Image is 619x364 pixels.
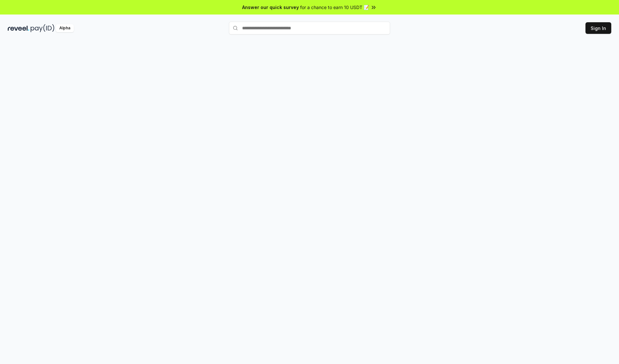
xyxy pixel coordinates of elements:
img: reveel_dark [8,24,29,32]
span: Answer our quick survey [242,4,299,11]
span: for a chance to earn 10 USDT 📝 [300,4,369,11]
div: Alpha [56,24,74,32]
img: pay_id [31,24,54,32]
button: Sign In [585,22,611,34]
